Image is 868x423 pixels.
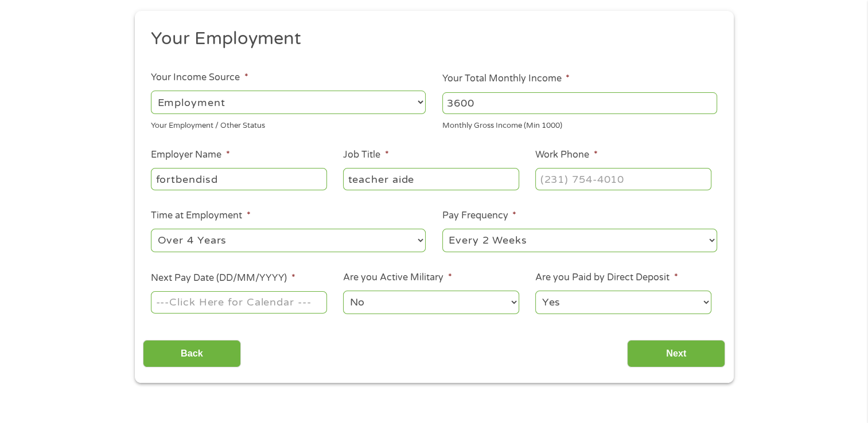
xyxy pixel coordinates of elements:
[151,116,426,132] div: Your Employment / Other Status
[535,149,597,161] label: Work Phone
[151,210,250,222] label: Time at Employment
[143,340,241,368] input: Back
[343,272,451,284] label: Are you Active Military
[442,73,570,85] label: Your Total Monthly Income
[442,210,516,222] label: Pay Frequency
[627,340,725,368] input: Next
[442,116,717,132] div: Monthly Gross Income (Min 1000)
[151,168,326,190] input: Walmart
[151,72,248,84] label: Your Income Source
[151,149,229,161] label: Employer Name
[343,149,388,161] label: Job Title
[442,92,717,114] input: 1800
[535,168,711,190] input: (231) 754-4010
[535,272,678,284] label: Are you Paid by Direct Deposit
[151,291,326,313] input: ---Click Here for Calendar ---
[151,28,709,50] h2: Your Employment
[151,272,295,284] label: Next Pay Date (DD/MM/YYYY)
[343,168,519,190] input: Cashier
